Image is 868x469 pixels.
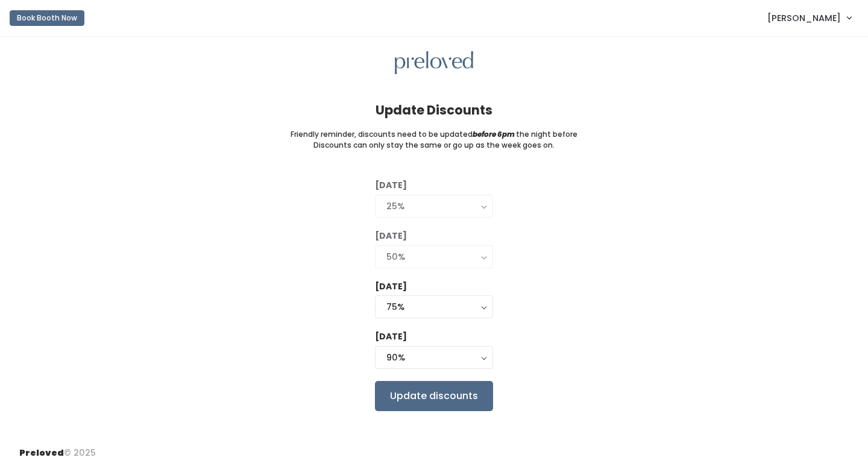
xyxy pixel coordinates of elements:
[19,437,96,459] div: © 2025
[10,10,84,26] button: Book Booth Now
[375,381,493,411] input: Update discounts
[386,351,482,364] div: 90%
[375,195,493,218] button: 25%
[376,103,492,117] h4: Update Discounts
[375,280,407,293] label: [DATE]
[375,179,407,192] label: [DATE]
[19,447,64,459] span: Preloved
[473,129,515,139] i: before 6pm
[767,11,841,25] span: [PERSON_NAME]
[375,230,407,242] label: [DATE]
[313,140,555,151] small: Discounts can only stay the same or go up as the week goes on.
[395,51,473,75] img: preloved logo
[386,250,482,263] div: 50%
[291,129,577,140] small: Friendly reminder, discounts need to be updated the night before
[375,346,493,369] button: 90%
[375,245,493,268] button: 50%
[10,5,84,31] a: Book Booth Now
[755,5,863,31] a: [PERSON_NAME]
[375,330,407,343] label: [DATE]
[386,200,482,213] div: 25%
[386,300,482,313] div: 75%
[375,295,493,318] button: 75%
